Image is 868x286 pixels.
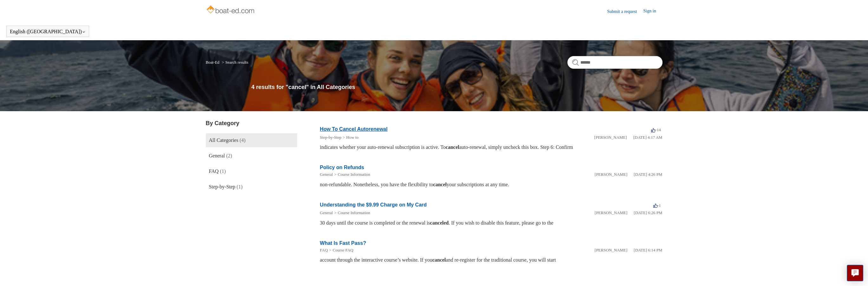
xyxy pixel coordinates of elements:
span: -14 [651,127,661,132]
a: Step-by-Step [320,135,342,140]
a: General (2) [206,149,297,163]
li: Search results [220,60,248,65]
span: FAQ [209,168,219,174]
a: FAQ (1) [206,164,297,178]
em: cancel [432,257,446,263]
span: (4) [239,137,245,143]
span: All Categories [209,137,238,143]
a: Submit a request [607,8,643,15]
a: General [320,172,333,177]
a: Understanding the $9.99 Charge on My Card [320,202,427,207]
h3: By Category [206,119,297,128]
img: Boat-Ed Help Center home page [206,4,256,16]
button: Live chat [847,265,863,281]
a: Course FAQ [333,248,353,252]
em: cancel [433,182,447,187]
a: How To Cancel Autorenewal [320,126,388,132]
span: Step-by-Step [209,184,236,189]
li: Course Information [333,210,370,216]
time: 01/05/2024, 18:14 [634,248,662,252]
a: Sign in [643,8,662,15]
h1: 4 results for "cancel" in All Categories [251,83,662,92]
span: -1 [653,203,661,208]
span: (1) [237,184,243,189]
li: FAQ [320,247,328,253]
a: Policy on Refunds [320,165,364,170]
a: Boat-Ed [206,60,219,65]
em: cancel [446,144,459,150]
li: [PERSON_NAME] [594,134,627,141]
div: indicates whether your auto-renewal subscription is active. To auto-renewal, simply uncheck this ... [320,143,662,151]
div: 30 days until the course is completed or the renewal is . If you wish to disable this feature, pl... [320,219,662,227]
li: Course Information [333,171,370,178]
a: All Categories (4) [206,133,297,147]
a: How to [346,135,359,140]
a: Course Information [338,172,370,177]
a: FAQ [320,248,328,252]
li: [PERSON_NAME] [595,210,627,216]
li: How to [341,134,358,141]
input: Search [567,56,662,69]
time: 01/05/2024, 18:26 [634,210,662,215]
button: English ([GEOGRAPHIC_DATA]) [10,29,86,35]
span: (2) [226,153,232,158]
a: General [320,210,333,215]
time: 03/16/2022, 04:17 [633,135,662,140]
div: non-refundable. Nonetheless, you have the flexibility to your subscriptions at any time. [320,181,662,188]
li: Boat-Ed [206,60,221,65]
span: (1) [220,168,226,174]
div: account through the interactive course’s website. If you and re-register for the traditional cour... [320,256,662,264]
em: canceled [430,220,449,226]
a: Course Information [338,210,370,215]
a: Step-by-Step (1) [206,180,297,194]
a: What Is Fast Pass? [320,240,366,246]
time: 01/29/2024, 16:26 [634,172,662,177]
span: General [209,153,225,158]
li: [PERSON_NAME] [595,171,627,178]
li: General [320,210,333,216]
li: General [320,171,333,178]
li: [PERSON_NAME] [595,247,627,253]
li: Course FAQ [328,247,353,253]
li: Step-by-Step [320,134,342,141]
